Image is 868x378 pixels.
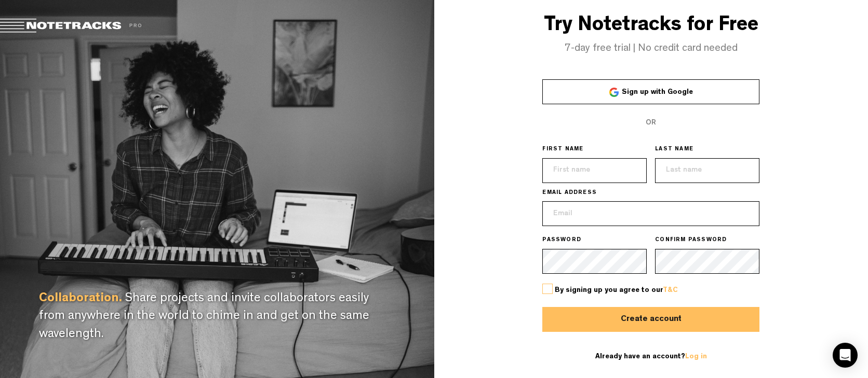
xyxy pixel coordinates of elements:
a: T&C [663,287,678,294]
input: Email [542,201,759,226]
span: Sign up with Google [622,89,693,96]
input: First name [542,158,647,183]
span: Share projects and invite collaborators easily from anywhere in the world to chime in and get on ... [39,293,369,341]
span: By signing up you agree to our [555,287,678,294]
div: Open Intercom Messenger [833,343,858,368]
span: Collaboration. [39,293,122,305]
span: CONFIRM PASSWORD [655,236,727,245]
span: LAST NAME [655,146,693,154]
span: OR [646,119,656,127]
span: FIRST NAME [542,146,583,154]
button: Create account [542,307,759,332]
input: Last name [655,158,759,183]
span: EMAIL ADDRESS [542,189,597,198]
a: Log in [685,353,707,360]
span: PASSWORD [542,236,581,245]
span: Already have an account? [595,353,707,360]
